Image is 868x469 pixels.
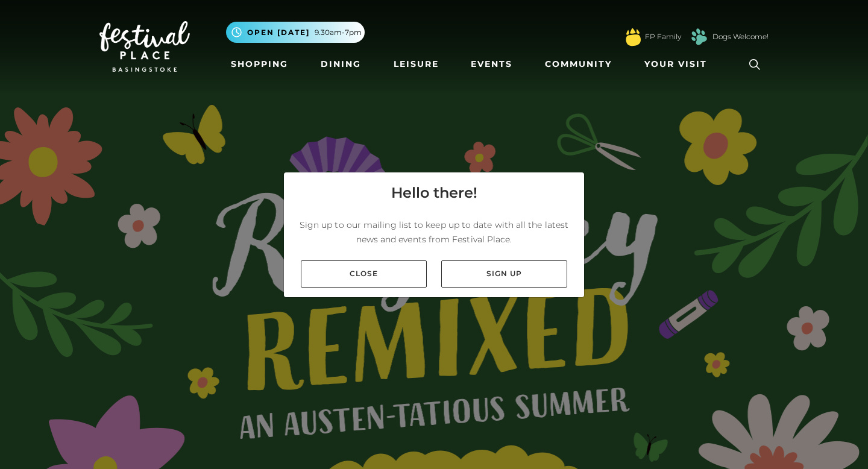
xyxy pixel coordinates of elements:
[301,260,427,288] a: Close
[644,58,707,71] span: Your Visit
[441,260,567,288] a: Sign up
[99,21,190,72] img: Festival Place Logo
[391,182,477,204] h4: Hello there!
[466,53,517,75] a: Events
[315,27,362,38] span: 9.30am-7pm
[294,218,574,247] p: Sign up to our mailing list to keep up to date with all the latest news and events from Festival ...
[316,53,366,75] a: Dining
[640,53,718,75] a: Your Visit
[712,31,769,42] a: Dogs Welcome!
[226,53,293,75] a: Shopping
[247,27,310,38] span: Open [DATE]
[389,53,444,75] a: Leisure
[226,22,365,43] button: Open [DATE] 9.30am-7pm
[645,31,681,42] a: FP Family
[540,53,617,75] a: Community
